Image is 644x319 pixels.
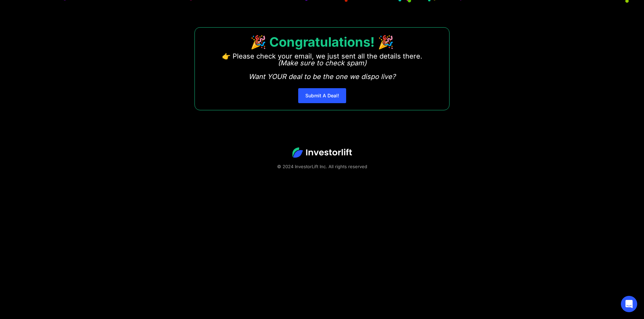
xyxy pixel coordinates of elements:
p: 👉 Please check your email, we just sent all the details there. ‍ [222,53,422,80]
div: © 2024 InvestorLift Inc. All rights reserved [24,163,620,170]
a: Submit A Deal! [298,88,346,103]
strong: 🎉 Congratulations! 🎉 [250,34,394,50]
em: (Make sure to check spam) Want YOUR deal to be the one we dispo live? [249,59,395,81]
div: Open Intercom Messenger [621,296,637,312]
